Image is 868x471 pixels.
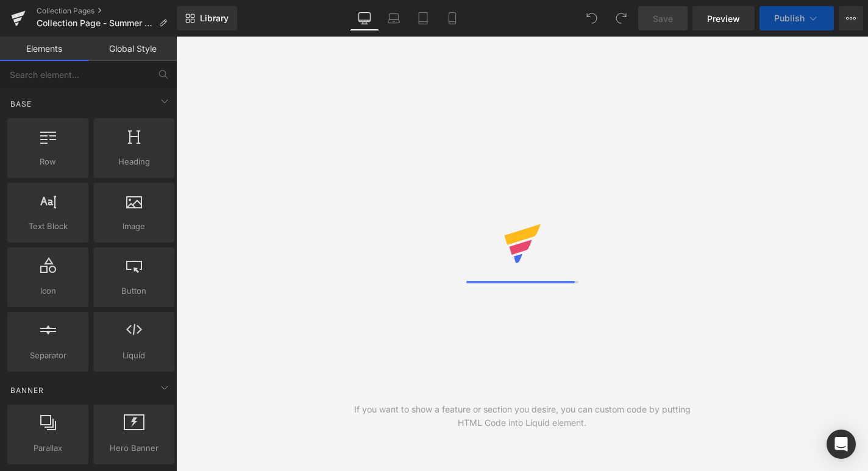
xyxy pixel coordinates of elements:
[9,384,45,396] span: Banner
[97,285,171,297] span: Button
[11,155,85,168] span: Row
[580,6,604,30] button: Undo
[97,442,171,455] span: Hero Banner
[438,6,467,30] a: Mobile
[37,18,154,28] span: Collection Page - Summer Clothing
[827,430,856,459] div: Open Intercom Messenger
[839,6,863,30] button: More
[349,403,695,430] div: If you want to show a feature or section you desire, you can custom code by putting HTML Code int...
[9,98,33,110] span: Base
[759,6,834,30] button: Publish
[774,13,805,23] span: Publish
[350,6,379,30] a: Desktop
[609,6,633,30] button: Redo
[37,6,177,16] a: Collection Pages
[707,12,740,25] span: Preview
[11,285,85,297] span: Icon
[11,349,85,362] span: Separator
[200,13,229,24] span: Library
[97,155,171,168] span: Heading
[408,6,438,30] a: Tablet
[97,220,171,233] span: Image
[379,6,408,30] a: Laptop
[11,220,85,233] span: Text Block
[11,442,85,455] span: Parallax
[97,349,171,362] span: Liquid
[692,6,755,30] a: Preview
[88,37,177,61] a: Global Style
[177,6,237,30] a: New Library
[653,12,673,25] span: Save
